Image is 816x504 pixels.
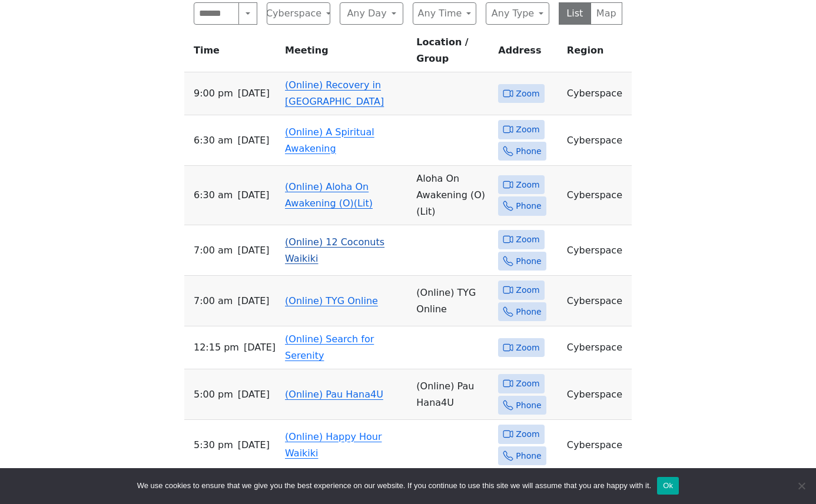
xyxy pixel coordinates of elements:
[516,86,539,101] span: Zoom
[562,420,632,470] td: Cyberspace
[516,398,541,413] span: Phone
[237,242,269,259] span: [DATE]
[237,187,269,203] span: [DATE]
[516,283,539,298] span: Zoom
[238,386,270,403] span: [DATE]
[493,34,562,72] th: Address
[285,79,384,107] a: (Online) Recovery in [GEOGRAPHIC_DATA]
[194,2,239,25] input: Search
[285,431,382,459] a: (Online) Happy Hour Waikiki
[238,437,270,453] span: [DATE]
[516,254,541,269] span: Phone
[486,2,549,25] button: Any Type
[285,333,374,361] a: (Online) Search for Serenity
[340,2,403,25] button: Any Day
[285,295,378,306] a: (Online) TYG Online
[237,132,269,149] span: [DATE]
[562,276,632,326] td: Cyberspace
[559,2,591,25] button: List
[412,369,493,420] td: (Online) Pau Hana4U
[194,339,239,356] span: 12:15 PM
[238,2,257,25] button: Search
[285,236,384,264] a: (Online) 12 Coconuts Waikiki
[591,2,623,25] button: Map
[516,122,539,137] span: Zoom
[285,389,383,400] a: (Online) Pau Hana4U
[562,34,632,72] th: Region
[412,276,493,326] td: (Online) TYG Online
[194,293,233,309] span: 7:00 AM
[516,341,539,355] span: Zoom
[285,181,373,209] a: (Online) Aloha On Awakening (O)(Lit)
[795,480,807,492] span: No
[412,166,493,225] td: Aloha On Awakening (O) (Lit)
[516,449,541,463] span: Phone
[516,427,539,442] span: Zoom
[237,293,269,309] span: [DATE]
[194,85,233,102] span: 9:00 PM
[562,225,632,276] td: Cyberspace
[137,480,651,492] span: We use cookies to ensure that we give you the best experience on our website. If you continue to ...
[657,477,679,495] button: Ok
[280,34,412,72] th: Meeting
[516,144,541,159] span: Phone
[562,166,632,225] td: Cyberspace
[194,386,233,403] span: 5:00 PM
[194,242,233,259] span: 7:00 AM
[516,199,541,213] span: Phone
[194,132,233,149] span: 6:30 AM
[562,369,632,420] td: Cyberspace
[267,2,330,25] button: Cyberspace
[516,178,539,192] span: Zoom
[516,232,539,247] span: Zoom
[285,126,374,154] a: (Online) A Spiritual Awakening
[238,85,270,102] span: [DATE]
[516,305,541,319] span: Phone
[194,187,233,203] span: 6:30 AM
[413,2,476,25] button: Any Time
[562,72,632,115] td: Cyberspace
[562,326,632,369] td: Cyberspace
[184,34,280,72] th: Time
[562,115,632,166] td: Cyberspace
[244,339,276,356] span: [DATE]
[516,376,539,391] span: Zoom
[194,437,233,453] span: 5:30 PM
[412,34,493,72] th: Location / Group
